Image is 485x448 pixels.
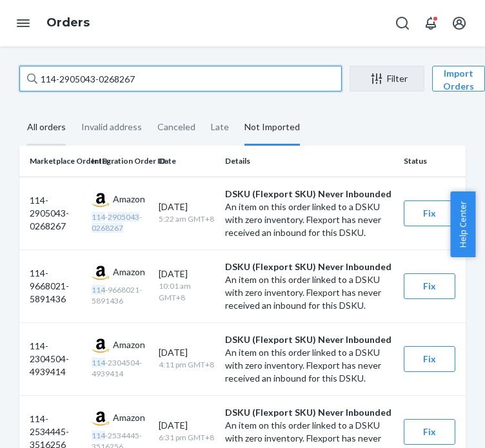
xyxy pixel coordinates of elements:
a: Orders [46,15,90,30]
div: - - [92,211,148,233]
div: [DATE] [159,200,215,213]
th: Status [399,146,466,177]
span: Amazon [113,338,145,351]
div: 10:01 am GMT+8 [159,280,215,304]
div: 114-2905043-0268267 [30,194,81,233]
div: Not Imported [244,110,300,146]
p: DSKU (Flexport SKU) Never Inbounded [225,406,393,419]
div: 5:22 am GMT+8 [159,213,215,226]
span: Amazon [113,266,145,278]
em: 114 [92,285,105,295]
div: 114-2304504-4939414 [30,340,81,378]
p: An item on this order linked to a DSKU with zero inventory. Flexport has never received an inboun... [225,200,393,239]
button: Fix [404,200,455,226]
div: 6:31 pm GMT+8 [159,432,215,444]
th: Integration Order ID [86,146,153,177]
th: Date [153,146,221,177]
th: Marketplace Order ID [19,146,86,177]
ol: breadcrumbs [36,5,100,42]
div: Late [211,110,229,144]
button: Open Search Box [390,10,415,36]
div: Canceled [157,110,195,144]
p: DSKU (Flexport SKU) Never Inbounded [225,260,393,273]
th: Details [220,146,399,177]
em: 114 [92,212,105,222]
div: [DATE] [159,346,215,359]
button: Fix [404,346,455,372]
button: Filter [350,66,424,92]
span: Amazon [113,193,145,206]
input: Search orders [19,66,342,92]
p: DSKU (Flexport SKU) Never Inbounded [225,188,393,200]
div: Filter [350,72,424,85]
div: 4:11 pm GMT+8 [159,359,215,371]
em: 114 [92,431,105,440]
button: Open notifications [418,10,444,36]
div: 114-9668021-5891436 [30,267,81,306]
em: 0268267 [92,223,123,233]
button: Help Center [450,191,475,257]
button: Fix [404,273,455,299]
button: Import Orders [432,66,485,92]
em: 2905043 [108,212,139,222]
button: Open account menu [446,10,472,36]
button: Fix [404,419,455,445]
p: DSKU (Flexport SKU) Never Inbounded [225,333,393,346]
div: -2304504-4939414 [92,357,148,379]
div: Invalid address [81,110,142,144]
div: -9668021-5891436 [92,284,148,306]
button: Open Navigation [10,10,36,36]
div: [DATE] [159,419,215,432]
p: An item on this order linked to a DSKU with zero inventory. Flexport has never received an inboun... [225,346,393,385]
p: An item on this order linked to a DSKU with zero inventory. Flexport has never received an inboun... [225,273,393,312]
span: Amazon [113,411,145,424]
div: [DATE] [159,268,215,280]
div: All orders [27,110,66,146]
em: 114 [92,358,105,367]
